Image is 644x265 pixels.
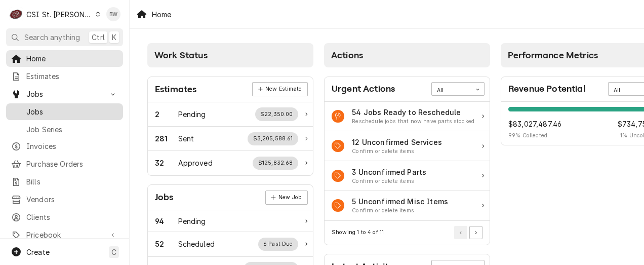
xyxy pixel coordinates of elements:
[148,151,313,175] a: Work Status
[325,102,490,221] div: Card Data
[352,147,442,156] div: Action Item Suggestion
[6,50,123,67] a: Home
[106,7,120,21] div: Brad Wicks's Avatar
[508,119,561,129] span: $83,027,487.46
[253,157,298,170] div: Work Status Supplemental Data
[26,159,118,169] span: Purchase Orders
[6,121,123,138] a: Job Series
[26,176,118,187] span: Bills
[148,127,313,151] a: Work Status
[352,137,442,147] div: Action Item Title
[6,191,123,208] a: Vendors
[437,87,466,95] div: All
[178,158,213,168] div: Work Status Title
[112,32,116,43] span: K
[178,109,206,120] div: Work Status Title
[508,119,561,140] div: Revenue Potential Collected
[6,226,123,243] a: Go to Pricebook
[155,83,196,96] div: Card Title
[26,248,50,256] span: Create
[178,216,206,226] div: Work Status Title
[155,133,178,144] div: Work Status Count
[26,106,118,117] span: Jobs
[6,103,123,120] a: Jobs
[26,194,118,205] span: Vendors
[325,161,490,191] a: Action Item
[147,43,313,67] div: Card Column Header
[26,9,92,20] div: CSI St. [PERSON_NAME]
[6,209,123,225] a: Clients
[147,77,313,176] div: Card: Estimates
[26,124,118,135] span: Job Series
[26,212,118,222] span: Clients
[92,32,105,43] span: Ctrl
[26,141,118,152] span: Invoices
[469,226,482,239] button: Go to Next Page
[352,167,426,177] div: Action Item Title
[155,109,178,120] div: Work Status Count
[325,102,490,132] a: Action Item
[148,77,313,102] div: Card Header
[255,107,299,121] div: Work Status Supplemental Data
[26,71,118,82] span: Estimates
[26,89,103,99] span: Jobs
[6,86,123,102] a: Go to Jobs
[352,177,426,185] div: Action Item Suggestion
[155,158,178,168] div: Work Status Count
[178,133,194,144] div: Work Status Title
[352,107,474,118] div: Action Item Title
[148,102,313,127] a: Work Status
[508,82,585,96] div: Card Title
[332,82,395,96] div: Card Title
[325,191,490,221] a: Action Item
[352,207,448,215] div: Action Item Suggestion
[325,77,490,102] div: Card Header
[265,191,308,205] div: Card Link Button
[325,131,490,161] a: Action Item
[352,118,474,126] div: Action Item Suggestion
[331,50,363,60] span: Actions
[9,7,23,21] div: CSI St. Louis's Avatar
[148,210,313,232] a: Work Status
[325,221,490,245] div: Card Footer: Pagination
[155,191,174,204] div: Card Title
[324,77,490,245] div: Card: Urgent Actions
[155,216,178,226] div: Work Status Count
[614,87,643,95] div: All
[178,239,215,249] div: Work Status Title
[111,247,116,257] span: C
[6,28,123,46] button: Search anythingCtrlK
[332,229,384,237] div: Current Page Details
[431,82,485,95] div: Card Data Filter Control
[154,50,208,60] span: Work Status
[148,185,313,210] div: Card Header
[252,82,307,96] div: Card Link Button
[6,156,123,172] a: Purchase Orders
[106,7,120,21] div: BW
[352,196,448,207] div: Action Item Title
[6,138,123,155] a: Invoices
[324,43,490,67] div: Card Column Header
[148,102,313,175] div: Card Data
[148,232,313,256] div: Work Status
[265,191,308,205] a: New Job
[26,53,118,64] span: Home
[453,226,483,239] div: Pagination Controls
[508,50,598,60] span: Performance Metrics
[9,7,23,21] div: C
[454,226,467,239] button: Go to Previous Page
[252,82,307,96] a: New Estimate
[24,32,80,43] span: Search anything
[6,173,123,190] a: Bills
[6,68,123,85] a: Estimates
[248,132,298,145] div: Work Status Supplemental Data
[26,230,103,240] span: Pricebook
